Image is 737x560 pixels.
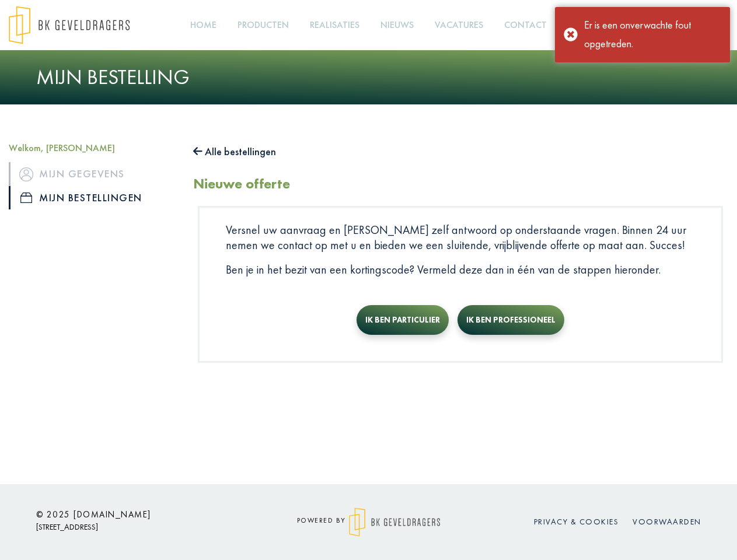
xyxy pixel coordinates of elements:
[226,262,695,277] p: Ben je in het bezit van een kortingscode? Vermeld deze dan in één van de stappen hieronder.
[376,12,418,38] a: Nieuws
[305,12,364,38] a: Realisaties
[19,167,33,181] img: icon
[20,192,32,203] img: icon
[36,509,246,520] h6: © 2025 [DOMAIN_NAME]
[357,305,449,335] button: Ik ben particulier
[226,222,695,253] p: Versnel uw aanvraag en [PERSON_NAME] zelf antwoord op onderstaande vragen. Binnen 24 uur nemen we...
[430,12,488,38] a: Vacatures
[9,142,176,153] h5: Welkom, [PERSON_NAME]
[633,516,701,527] a: Voorwaarden
[186,12,221,38] a: Home
[584,16,721,54] div: Er is een onverwachte fout opgetreden.
[9,162,176,185] a: iconMijn gegevens
[9,6,130,44] img: logo
[36,65,701,90] h1: Mijn bestelling
[9,186,176,209] a: iconMijn bestellingen
[36,520,246,534] p: [STREET_ADDRESS]
[233,12,294,38] a: Producten
[264,508,474,537] div: powered by
[349,508,441,537] img: logo
[193,176,290,192] h2: Nieuwe offerte
[500,12,551,38] a: Contact
[534,516,619,527] a: Privacy & cookies
[193,142,276,161] button: Alle bestellingen
[457,305,564,335] button: Ik ben professioneel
